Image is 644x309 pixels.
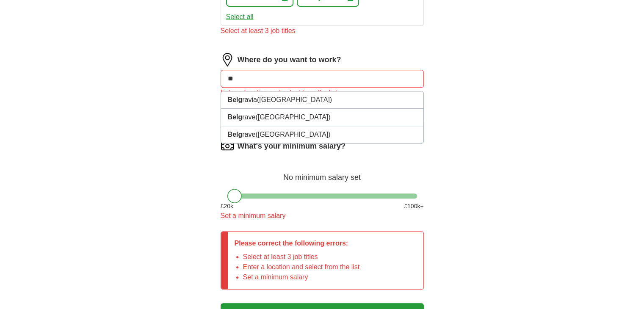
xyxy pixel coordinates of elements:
[226,12,254,22] button: Select all
[235,238,360,248] p: Please correct the following errors:
[221,88,424,98] div: Enter a location and select from the list
[228,131,243,138] strong: Belg
[221,126,423,143] li: rave
[228,96,243,103] strong: Belg
[221,139,234,153] img: salary.png
[221,53,234,66] img: location.png
[255,113,330,121] span: ([GEOGRAPHIC_DATA])
[243,262,360,272] li: Enter a location and select from the list
[221,202,233,211] span: £ 20 k
[228,113,243,121] strong: Belg
[243,252,360,262] li: Select at least 3 job titles
[243,272,360,282] li: Set a minimum salary
[255,131,330,138] span: ([GEOGRAPHIC_DATA])
[257,96,332,103] span: ([GEOGRAPHIC_DATA])
[238,141,345,152] label: What's your minimum salary?
[221,163,424,183] div: No minimum salary set
[221,26,424,36] div: Select at least 3 job titles
[404,202,423,211] span: £ 100 k+
[221,109,423,126] li: rave
[221,211,424,221] div: Set a minimum salary
[221,91,423,109] li: ravia
[238,54,341,66] label: Where do you want to work?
